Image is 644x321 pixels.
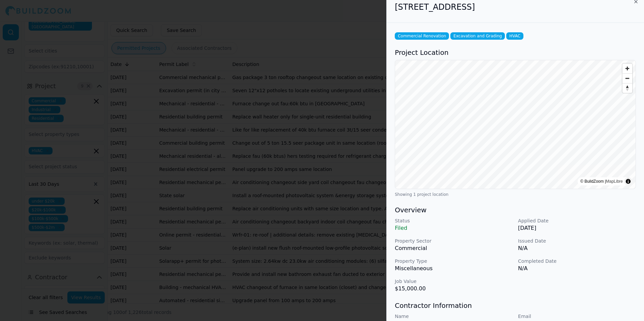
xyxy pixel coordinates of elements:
div: © BuildZoom | [580,178,623,185]
span: Excavation and Grading [450,32,505,40]
p: Applied Date [518,217,636,224]
span: Commercial Renovation [395,32,449,40]
p: Property Sector [395,238,513,244]
p: Job Value [395,278,513,285]
button: Zoom in [622,64,632,73]
p: Miscellaneous [395,264,513,273]
h3: Contractor Information [395,301,636,310]
span: HVAC [506,32,523,40]
p: Property Type [395,258,513,264]
h2: [STREET_ADDRESS] [395,2,636,12]
button: Zoom out [622,73,632,83]
p: N/A [518,264,636,273]
p: Issued Date [518,238,636,244]
p: Status [395,217,513,224]
p: [DATE] [518,224,636,232]
h3: Overview [395,205,636,215]
summary: Toggle attribution [624,177,632,185]
a: MapLibre [606,179,623,184]
p: Filed [395,224,513,232]
p: N/A [518,244,636,252]
p: Commercial [395,244,513,252]
p: Name [395,313,513,320]
p: $15,000.00 [395,285,513,293]
canvas: Map [395,60,636,189]
h3: Project Location [395,48,636,57]
button: Reset bearing to north [622,83,632,93]
p: Completed Date [518,258,636,264]
p: Email [518,313,636,320]
div: Showing 1 project location [395,192,636,197]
